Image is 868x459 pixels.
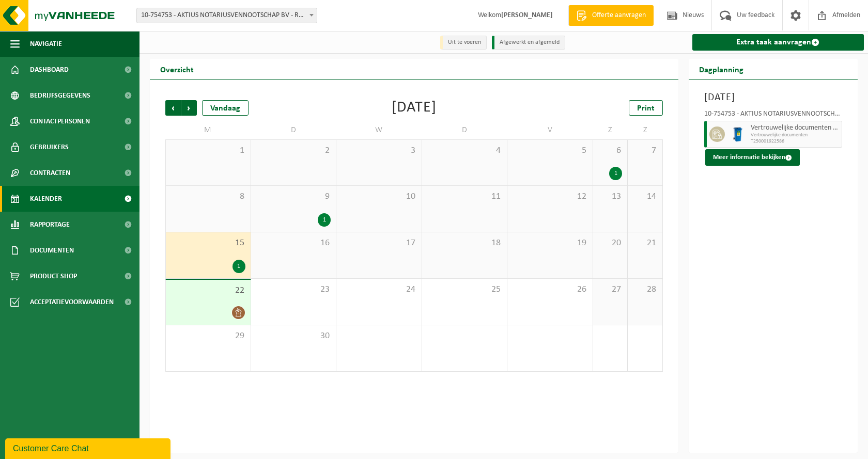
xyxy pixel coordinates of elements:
[30,238,74,263] span: Documenten
[233,260,245,273] div: 1
[256,284,331,295] span: 23
[628,121,662,139] td: Z
[598,284,622,295] span: 27
[633,238,657,249] span: 21
[598,145,622,156] span: 6
[342,145,416,156] span: 3
[568,5,654,26] a: Offerte aanvragen
[30,289,114,315] span: Acceptatievoorwaarden
[633,145,657,156] span: 7
[165,100,181,116] span: Vorige
[422,121,508,139] td: D
[165,121,251,139] td: M
[427,191,502,202] span: 11
[704,90,843,105] h3: [DATE]
[30,57,69,83] span: Dashboard
[629,100,663,116] a: Print
[513,284,587,295] span: 26
[609,167,622,180] div: 1
[751,132,840,138] span: Vertrouwelijke documenten
[256,145,331,156] span: 2
[598,191,622,202] span: 13
[171,330,245,342] span: 29
[251,121,337,139] td: D
[513,191,587,202] span: 12
[427,284,502,295] span: 25
[751,138,840,145] span: T250001922586
[427,145,502,156] span: 4
[171,145,245,156] span: 1
[342,238,416,249] span: 17
[336,121,422,139] td: W
[637,104,655,113] span: Print
[30,31,62,57] span: Navigatie
[137,8,317,23] span: 10-754753 - AKTIUS NOTARIUSVENNOOTSCHAP BV - ROESELARE
[705,149,800,166] button: Meer informatie bekijken
[30,186,62,212] span: Kalender
[633,191,657,202] span: 14
[704,110,843,121] div: 10-754753 - AKTIUS NOTARIUSVENNOOTSCHAP BV - ROESELARE
[692,34,864,51] a: Extra taak aanvragen
[751,124,840,132] span: Vertrouwelijke documenten (recyclage)
[256,330,331,342] span: 30
[30,108,90,134] span: Contactpersonen
[181,100,197,116] span: Volgende
[136,8,317,23] span: 10-754753 - AKTIUS NOTARIUSVENNOOTSCHAP BV - ROESELARE
[342,191,416,202] span: 10
[689,59,754,79] h2: Dagplanning
[171,191,245,202] span: 8
[30,134,69,160] span: Gebruikers
[633,284,657,295] span: 28
[590,10,648,21] span: Offerte aanvragen
[427,238,502,249] span: 18
[342,284,416,295] span: 24
[30,263,77,289] span: Product Shop
[256,238,331,249] span: 16
[30,212,70,238] span: Rapportage
[440,36,487,50] li: Uit te voeren
[5,436,173,459] iframe: chat widget
[202,100,249,116] div: Vandaag
[30,160,70,186] span: Contracten
[593,121,628,139] td: Z
[507,121,593,139] td: V
[513,145,587,156] span: 5
[730,126,746,142] img: WB-0240-HPE-BE-09
[150,59,204,79] h2: Overzicht
[392,100,437,116] div: [DATE]
[171,238,245,249] span: 15
[501,11,553,19] strong: [PERSON_NAME]
[30,83,90,108] span: Bedrijfsgegevens
[256,191,331,202] span: 9
[598,238,622,249] span: 20
[318,213,331,227] div: 1
[513,238,587,249] span: 19
[171,285,245,296] span: 22
[492,36,565,50] li: Afgewerkt en afgemeld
